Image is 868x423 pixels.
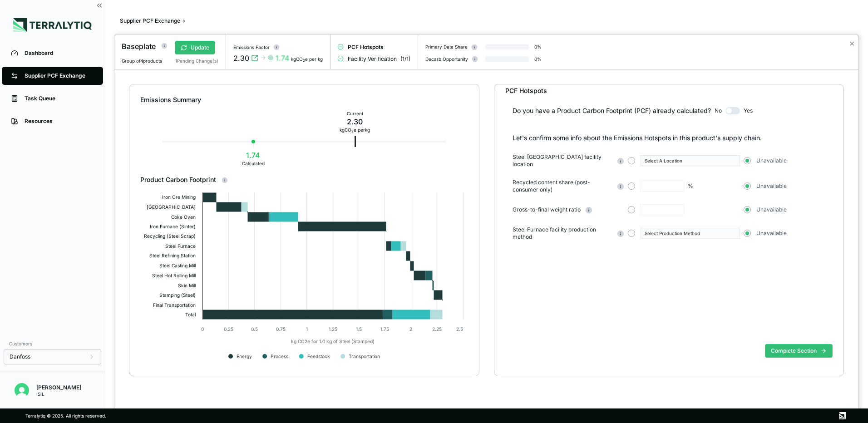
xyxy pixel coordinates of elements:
[849,38,855,49] button: Close
[513,153,613,168] span: Steel [GEOGRAPHIC_DATA] facility location
[291,339,375,344] text: kg CO2e for 1.0 kg of Steel (Stamped)
[291,56,323,62] div: kgCO e per kg
[224,326,233,332] text: 0.25
[122,58,162,64] span: Group of 4 products
[150,224,196,229] text: Iron Furnace (Sinter)
[329,326,337,332] text: 1.25
[271,354,288,359] text: Process
[456,326,463,332] text: 2.5
[356,326,362,332] text: 1.5
[251,326,258,332] text: 0.5
[233,53,249,64] div: 2.30
[348,44,384,51] span: PCF Hotspots
[144,233,196,239] text: Recycling (Steel Scrap)
[534,56,542,62] div: 0 %
[152,273,196,279] text: Steel Hot Rolling Mill
[744,107,753,114] span: Yes
[162,194,196,200] text: Iron Ore Mining
[688,182,693,190] div: %
[765,344,833,358] button: Complete Section
[171,214,196,220] text: Coke Oven
[165,243,196,249] text: Steel Furnace
[351,129,354,133] sub: 2
[400,55,410,63] span: ( 1 / 1 )
[715,107,722,114] span: No
[175,58,218,64] div: 1 Pending Change(s)
[756,206,787,213] span: Unavailable
[425,44,468,49] div: Primary Data Share
[140,175,468,184] div: Product Carbon Footprint
[140,95,468,104] div: Emissions Summary
[159,292,196,298] text: Stamping (Steel)
[276,53,289,64] div: 1.74
[242,161,265,166] div: Calculated
[409,326,412,332] text: 2
[348,55,397,63] span: Facility Verification
[185,312,196,317] text: Total
[242,150,265,161] div: 1.74
[201,326,204,332] text: 0
[513,206,581,213] span: Gross-to-final weight ratio
[432,326,442,332] text: 2.25
[756,182,787,190] span: Unavailable
[505,86,833,95] div: PCF Hotspots
[756,230,787,237] span: Unavailable
[122,41,156,52] div: Baseplate
[645,231,736,236] div: Select Production Method
[178,283,196,288] text: Skin Mill
[534,44,542,49] div: 0 %
[513,133,833,143] p: Let's confirm some info about the Emissions Hotspots in this product's supply chain.
[303,59,305,63] sub: 2
[149,253,196,259] text: Steel Refining Station
[641,155,740,166] button: Select A Location
[645,158,736,163] div: Select A Location
[513,106,711,115] div: Do you have a Product Carbon Footprint (PCF) already calculated?
[513,179,613,193] span: Recycled content share (post-consumer only)
[251,54,258,62] svg: View audit trail
[307,354,330,359] text: Feedstock
[276,326,286,332] text: 0.75
[233,44,270,50] div: Emissions Factor
[340,111,370,116] div: Current
[175,41,215,54] button: Update
[425,56,468,62] div: Decarb Opportunity
[147,204,196,210] text: [GEOGRAPHIC_DATA]
[756,157,787,164] span: Unavailable
[306,326,308,332] text: 1
[340,116,370,127] div: 2.30
[159,263,196,269] text: Steel Casting Mill
[513,226,613,241] span: Steel Furnace facility production method
[340,127,370,133] div: kg CO e per kg
[153,302,196,308] text: Final Transportation
[380,326,389,332] text: 1.75
[237,354,252,359] text: Energy
[641,228,740,239] button: Select Production Method
[349,354,380,359] text: Transportation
